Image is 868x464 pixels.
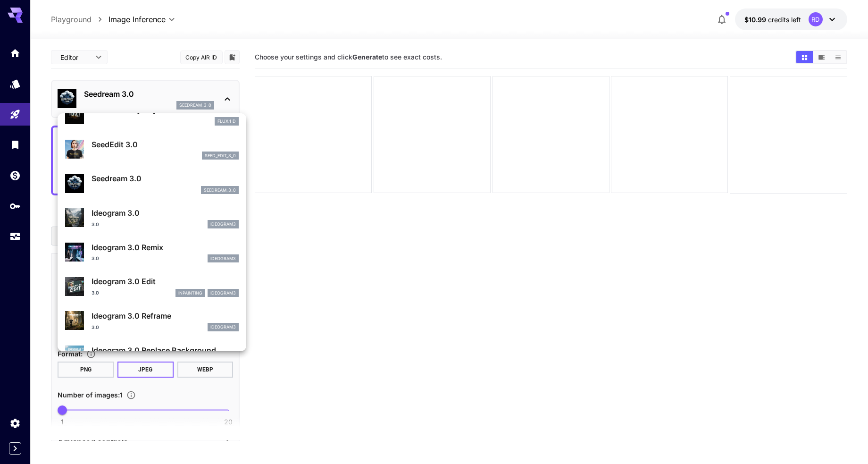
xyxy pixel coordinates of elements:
[92,139,239,150] p: SeedEdit 3.0
[204,187,236,194] p: seedream_3_0
[65,341,239,370] div: Ideogram 3.0 Replace Background
[65,238,239,267] div: Ideogram 3.0 Remix3.0ideogram3
[92,173,239,184] p: Seedream 3.0
[92,324,99,331] p: 3.0
[65,101,239,129] div: FLUX.1 Krea [dev]FLUX.1 D
[210,255,236,262] p: ideogram3
[92,221,99,228] p: 3.0
[210,324,236,330] p: ideogram3
[217,118,236,125] p: FLUX.1 D
[205,152,236,159] p: seed_edit_3_0
[92,255,99,262] p: 3.0
[65,169,239,198] div: Seedream 3.0seedream_3_0
[92,310,239,321] p: Ideogram 3.0 Reframe
[65,272,239,301] div: Ideogram 3.0 Edit3.0inpaintingideogram3
[92,276,239,287] p: Ideogram 3.0 Edit
[210,221,236,228] p: ideogram3
[65,135,239,164] div: SeedEdit 3.0seed_edit_3_0
[210,290,236,296] p: ideogram3
[92,207,239,219] p: Ideogram 3.0
[65,306,239,335] div: Ideogram 3.0 Reframe3.0ideogram3
[178,290,202,296] p: inpainting
[92,345,239,356] p: Ideogram 3.0 Replace Background
[65,203,239,232] div: Ideogram 3.03.0ideogram3
[92,242,239,253] p: Ideogram 3.0 Remix
[92,289,99,296] p: 3.0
